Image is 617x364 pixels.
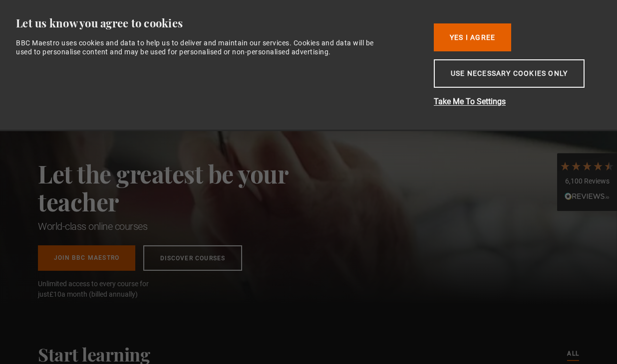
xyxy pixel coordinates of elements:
[16,38,378,56] div: BBC Maestro uses cookies and data to help us to deliver and maintain our services. Cookies and da...
[38,219,332,233] h1: World-class online courses
[560,191,615,203] div: Read All Reviews
[560,177,615,186] div: 6,100 Reviews
[38,279,173,300] span: Unlimited access to every course for just a month (billed annually)
[434,23,511,51] button: Yes I Agree
[560,161,615,172] div: 4.7 Stars
[143,245,242,271] a: Discover Courses
[557,153,617,211] div: 6,100 ReviewsRead All Reviews
[434,96,594,108] button: Take Me To Settings
[434,59,585,88] button: Use necessary cookies only
[38,245,135,271] a: Join BBC Maestro
[16,16,418,30] div: Let us know you agree to cookies
[565,192,610,199] img: REVIEWS.io
[49,290,61,298] span: £10
[38,160,332,215] h2: Let the greatest be your teacher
